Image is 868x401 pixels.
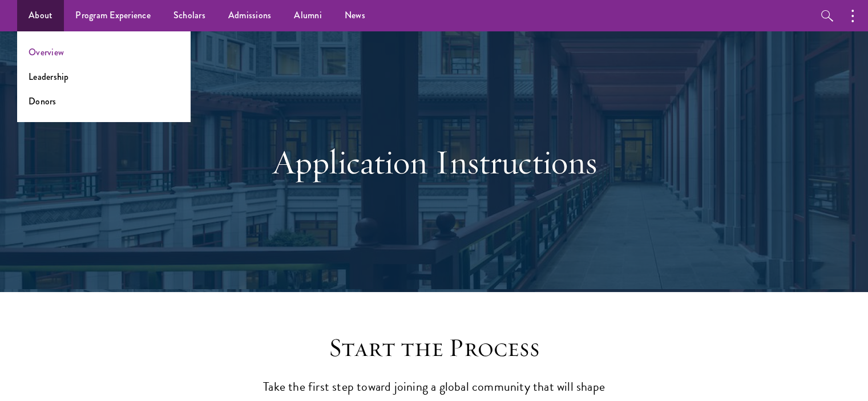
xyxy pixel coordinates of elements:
[237,141,631,183] h1: Application Instructions
[29,46,64,59] a: Overview
[29,95,56,108] a: Donors
[257,332,611,364] h2: Start the Process
[29,70,69,83] a: Leadership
